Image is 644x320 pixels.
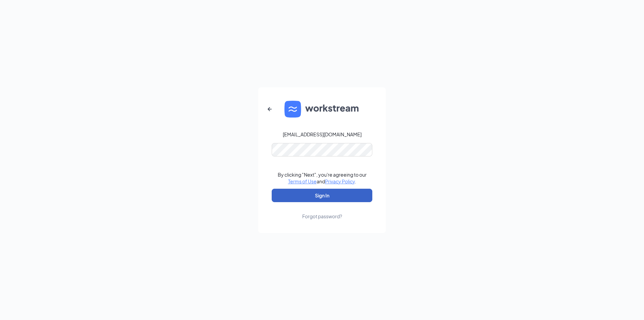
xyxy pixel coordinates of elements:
[325,178,355,184] a: Privacy Policy
[302,202,342,220] a: Forgot password?
[284,101,360,118] img: WS logo and Workstream text
[272,189,372,202] button: Sign In
[302,213,342,220] div: Forgot password?
[278,171,367,185] div: By clicking "Next", you're agreeing to our and .
[262,101,278,117] button: ArrowLeftNew
[266,105,274,113] svg: ArrowLeftNew
[288,178,317,184] a: Terms of Use
[283,131,362,138] div: [EMAIL_ADDRESS][DOMAIN_NAME]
